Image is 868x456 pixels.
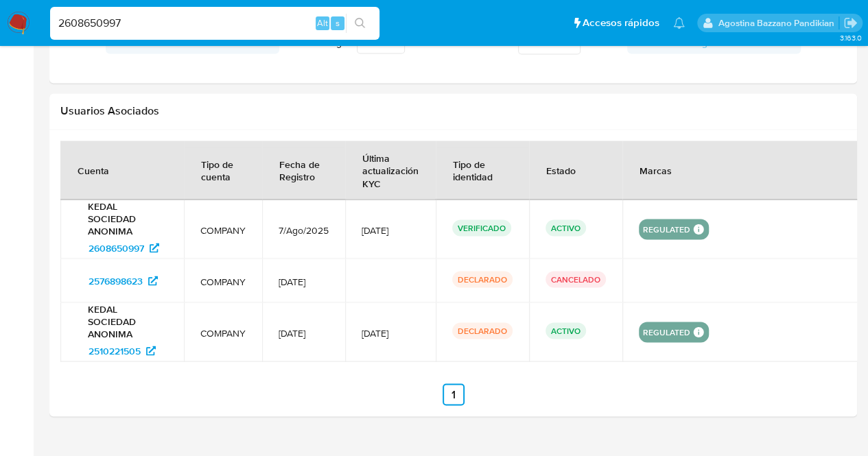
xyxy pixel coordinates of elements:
span: s [336,16,340,29]
button: search-icon [346,14,374,33]
input: Buscar usuario o caso... [50,14,379,32]
h2: Usuarios Asociados [60,104,846,118]
span: 3.163.0 [839,32,861,43]
span: Accesos rápidos [583,16,659,30]
span: Alt [317,16,328,29]
a: Notificaciones [673,17,685,29]
p: agostina.bazzano@mercadolibre.com [718,16,838,29]
a: Salir [843,16,858,30]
